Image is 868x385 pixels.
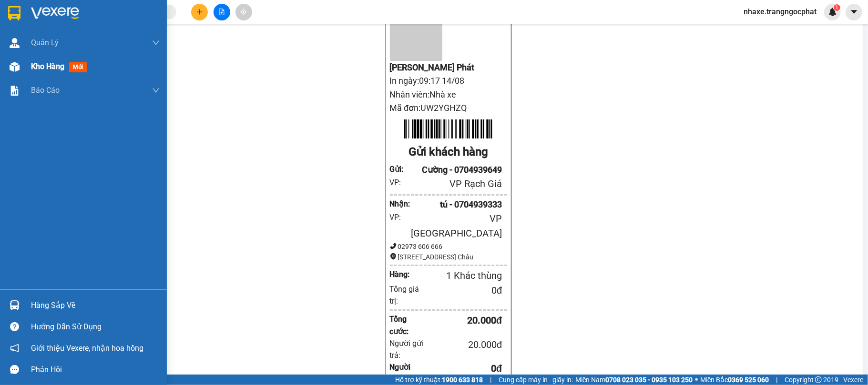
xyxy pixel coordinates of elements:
[499,375,573,385] span: Cung cấp máy in - giấy in:
[91,9,114,19] span: Nhận:
[424,337,502,352] div: 20.000 đ
[240,9,247,15] span: aim
[395,375,483,385] span: Hỗ trợ kỹ thuật:
[91,8,188,31] div: VP [GEOGRAPHIC_DATA]
[390,313,424,337] div: Tổng cước:
[700,375,769,385] span: Miền Bắc
[828,8,837,16] img: icon-new-feature
[152,87,160,94] span: down
[390,101,507,115] li: Mã đơn: UW2YGHZQ
[605,376,693,384] strong: 0708 023 035 - 0935 103 250
[10,86,20,96] img: solution-icon
[850,8,858,16] span: caret-down
[390,9,507,74] li: [PERSON_NAME] Phát
[776,375,777,385] span: |
[31,298,160,313] div: Hàng sắp về
[31,320,160,334] div: Hướng dẫn sử dụng
[10,365,19,374] span: message
[8,6,20,20] img: logo-vxr
[846,4,862,20] button: caret-down
[404,198,502,211] div: tú - 0704939333
[390,283,424,307] div: Tổng giá trị:
[8,20,84,31] div: Cường
[390,243,397,249] span: phone
[390,252,507,262] div: [STREET_ADDRESS] Châu
[390,177,405,188] div: VP:
[31,62,64,71] span: Kho hàng
[91,42,188,56] div: 0704939333
[834,4,840,11] sup: 1
[390,241,507,252] div: 02973 606 666
[31,363,160,377] div: Phản hồi
[10,62,20,72] img: warehouse-icon
[390,198,405,210] div: Nhận :
[390,337,424,361] div: Người gửi trả:
[152,39,160,47] span: down
[8,8,84,20] div: VP Rạch Giá
[390,268,414,280] div: Hàng:
[404,211,502,241] div: VP [GEOGRAPHIC_DATA]
[191,4,208,20] button: plus
[424,313,502,328] div: 20.000 đ
[390,361,424,385] div: Người nhận trả:
[390,163,405,175] div: Gửi :
[404,177,502,191] div: VP Rạch Giá
[736,6,824,18] span: nhaxe.trangngocphat
[390,88,507,101] li: Nhân viên: Nhà xe
[10,322,19,331] span: question-circle
[815,376,822,383] span: copyright
[10,300,20,310] img: warehouse-icon
[390,211,405,223] div: VP:
[31,84,60,96] span: Báo cáo
[10,38,20,48] img: warehouse-icon
[728,376,769,384] strong: 0369 525 060
[404,163,502,177] div: Cường - 0704939649
[424,283,502,298] div: 0 đ
[424,361,502,376] div: 0 đ
[390,143,507,161] div: Gửi khách hàng
[31,37,59,49] span: Quản Lý
[10,344,19,353] span: notification
[442,376,483,384] strong: 1900 633 818
[414,268,502,283] div: 1 Khác thùng
[7,62,22,72] span: CR :
[490,375,491,385] span: |
[235,4,252,20] button: aim
[31,342,143,354] span: Giới thiệu Vexere, nhận hoa hồng
[390,74,507,88] li: In ngày: 09:17 14/08
[218,9,225,15] span: file-add
[7,61,86,73] div: 20.000
[69,62,87,72] span: mới
[835,4,838,11] span: 1
[695,378,698,382] span: ⚪️
[390,253,397,260] span: environment
[214,4,230,20] button: file-add
[8,31,84,44] div: 0704939649
[196,9,203,15] span: plus
[575,375,693,385] span: Miền Nam
[91,31,188,42] div: tú
[8,9,23,19] span: Gửi:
